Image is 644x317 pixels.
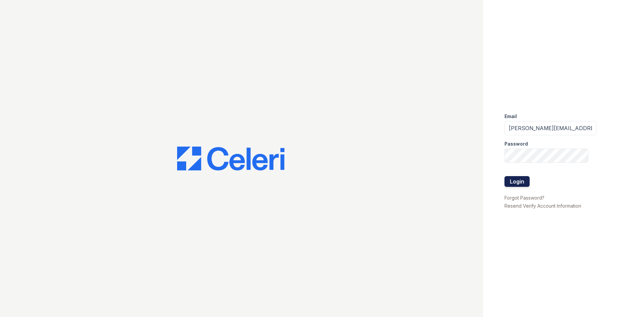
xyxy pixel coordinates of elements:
[504,195,544,201] a: Forgot Password?
[504,203,581,209] a: Resend Verify Account Information
[177,147,284,171] img: CE_Logo_Blue-a8612792a0a2168367f1c8372b55b34899dd931a85d93a1a3d3e32e68fde9ad4.png
[504,113,517,120] label: Email
[504,141,528,147] label: Password
[504,176,530,187] button: Login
